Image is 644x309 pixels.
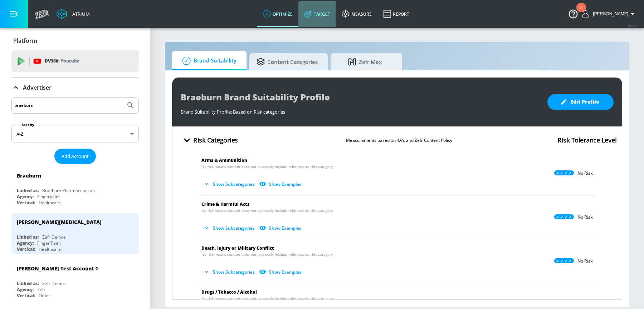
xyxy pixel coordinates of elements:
div: Braeburn [17,172,41,179]
span: Crime & Harmful Acts [201,201,249,207]
div: Linked as: [17,280,39,286]
span: Zefr Max [338,53,392,70]
span: Arms & Ammunition [201,157,247,163]
div: DV360: Youtube [11,50,139,72]
button: [PERSON_NAME] [582,10,637,18]
div: Agency: [17,194,34,200]
p: Advertiser [23,84,52,91]
p: No Risk [577,214,593,220]
div: BraeburnLinked as:Braeburn PharmaceuticalsAgency:FingerpaintVertical:Healthcare [11,167,139,208]
div: Linked as: [17,234,39,240]
input: Search by name [14,101,123,110]
button: Show Examples [258,178,304,190]
div: Agency: [17,286,34,293]
a: measure [336,1,377,27]
div: Vertical: [17,246,35,252]
span: login as: sharon.kwong@zefr.com [590,11,628,16]
div: Healthcare [39,200,61,206]
div: Braeburn Pharmaceuticals [42,188,96,194]
div: [PERSON_NAME] Test Account 1 [17,265,98,272]
button: Open Resource Center, 2 new notifications [563,4,583,24]
div: [PERSON_NAME][MEDICAL_DATA]Linked as:Zefr DemosAgency:Finger PaintVertical:Healthcare [11,213,139,254]
span: No risk means content does not expressly include reference to this category. [201,296,334,301]
span: Content Categories [257,53,318,70]
button: Show Subcategories [201,266,258,278]
p: Platform [13,37,37,45]
div: [PERSON_NAME][MEDICAL_DATA] [17,219,102,225]
a: Atrium [57,9,90,19]
div: [PERSON_NAME] Test Account 1Linked as:Zefr DemosAgency:ZefrVertical:Other [11,260,139,300]
span: No risk means content does not expressly include reference to this category. [201,208,334,213]
span: v 4.25.4 [627,24,637,28]
div: Advertiser [11,78,139,98]
div: A-Z [11,125,139,143]
button: Add Account [54,149,96,164]
p: Youtube [60,57,79,65]
a: optimize [257,1,298,27]
label: Sort By [20,123,36,127]
a: Report [377,1,415,27]
span: Add Account [62,152,89,160]
div: Zefr [37,286,45,293]
div: Fingerpaint [37,194,60,200]
span: Brand Suitability [179,52,236,69]
div: Brand Suitability Profile: Based on Risk categories [181,105,540,115]
div: Agency: [17,240,34,246]
div: Linked as: [17,188,39,194]
span: No risk means content does not expressly include reference to this category. [201,164,334,169]
div: Zefr Demos [42,280,66,286]
span: Edit Profile [562,98,599,106]
p: DV360: [45,57,79,65]
div: Zefr Demos [42,234,66,240]
button: Show Examples [258,266,304,278]
p: No Risk [577,258,593,264]
button: Show Subcategories [201,222,258,234]
button: Risk Categories [178,132,241,149]
button: Show Examples [258,222,304,234]
div: Healthcare [39,246,61,252]
span: No risk means content does not expressly include reference to this category. [201,252,334,257]
button: Submit Search [123,98,138,113]
span: Death, Injury or Military Conflict [201,245,274,251]
div: 2 [580,8,582,17]
button: Edit Profile [547,94,614,110]
a: Target [298,1,336,27]
p: Measurements based on 4A’s and Zefr Content Policy [346,136,452,144]
div: Vertical: [17,293,35,299]
div: Vertical: [17,200,35,206]
p: No Risk [577,170,593,176]
h4: Risk Categories [193,135,238,145]
div: Atrium [69,11,90,17]
h4: Risk Tolerance Level [557,135,616,145]
div: Other [39,293,50,299]
div: Platform [11,31,139,51]
div: Finger Paint [37,240,61,246]
button: Show Subcategories [201,178,258,190]
span: Drugs / Tobacco / Alcohol [201,289,257,295]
